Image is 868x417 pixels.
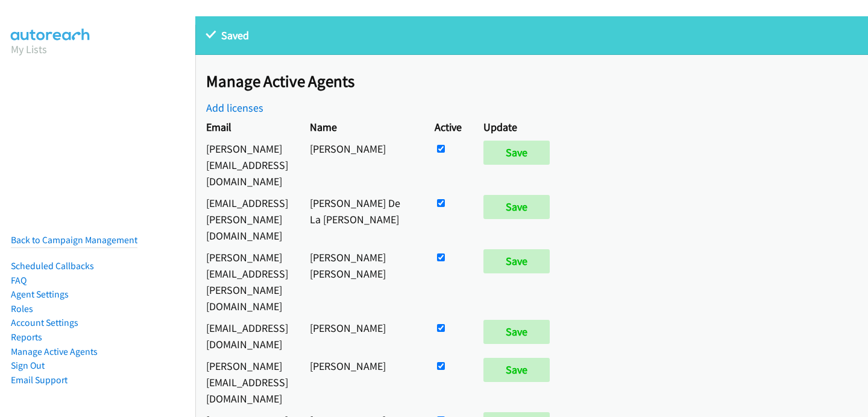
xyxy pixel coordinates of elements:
[11,275,27,286] a: FAQ
[11,317,78,328] a: Account Settings
[11,374,68,386] a: Email Support
[206,27,857,43] p: Saved
[11,331,42,343] a: Reports
[195,138,299,192] td: [PERSON_NAME][EMAIL_ADDRESS][DOMAIN_NAME]
[206,101,263,115] a: Add licenses
[299,355,424,409] td: [PERSON_NAME]
[11,303,33,314] a: Roles
[11,234,137,246] a: Back to Campaign Management
[195,246,299,317] td: [PERSON_NAME][EMAIL_ADDRESS][PERSON_NAME][DOMAIN_NAME]
[11,288,69,300] a: Agent Settings
[483,141,550,165] input: Save
[483,195,550,219] input: Save
[299,246,424,317] td: [PERSON_NAME] [PERSON_NAME]
[11,260,94,272] a: Scheduled Callbacks
[195,355,299,409] td: [PERSON_NAME][EMAIL_ADDRESS][DOMAIN_NAME]
[195,317,299,355] td: [EMAIL_ADDRESS][DOMAIN_NAME]
[299,138,424,192] td: [PERSON_NAME]
[483,358,550,382] input: Save
[206,71,868,92] h2: Manage Active Agents
[299,192,424,246] td: [PERSON_NAME] De La [PERSON_NAME]
[195,116,299,138] th: Email
[299,317,424,355] td: [PERSON_NAME]
[11,360,45,371] a: Sign Out
[483,249,550,273] input: Save
[11,42,47,56] a: My Lists
[473,116,566,138] th: Update
[11,346,98,357] a: Manage Active Agents
[195,192,299,246] td: [EMAIL_ADDRESS][PERSON_NAME][DOMAIN_NAME]
[424,116,473,138] th: Active
[483,320,550,344] input: Save
[299,116,424,138] th: Name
